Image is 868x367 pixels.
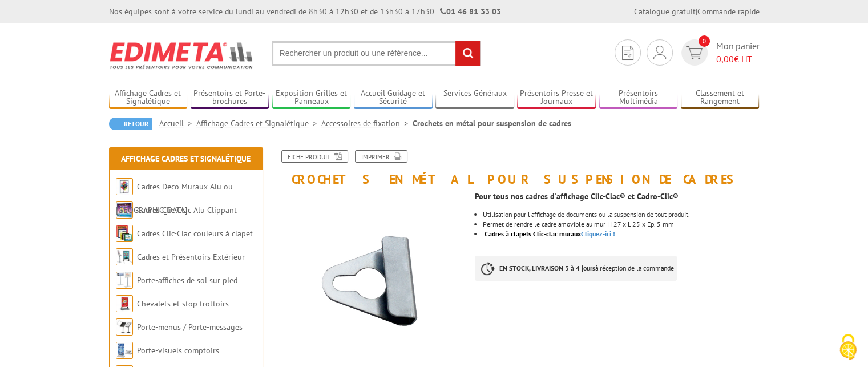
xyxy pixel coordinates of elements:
p: Utilisation pour l'affichage de documents ou la suspension de tout produit. [483,211,759,218]
img: Edimeta [109,34,255,76]
a: Chevalets et stop trottoirs [137,299,229,309]
div: Nos équipes sont à votre service du lundi au vendredi de 8h30 à 12h30 et de 13h30 à 17h30 [109,6,501,17]
img: Porte-visuels comptoirs [116,342,133,359]
a: Présentoirs Multimédia [599,88,678,107]
a: Cadres Deco Muraux Alu ou [GEOGRAPHIC_DATA] [116,182,233,215]
img: Porte-affiches de sol sur pied [116,272,133,289]
a: Porte-visuels comptoirs [137,345,219,356]
a: Cadres à clapets Clic-clac murauxCliquez-ici ! [485,229,615,238]
a: Retour [109,118,152,130]
a: Imprimer [355,150,407,163]
img: Chevalets et stop trottoirs [116,295,133,312]
span: 0,00 [716,53,734,64]
span: 0 [699,35,710,47]
img: Cadres et Présentoirs Extérieur [116,248,133,265]
a: Accessoires de fixation [321,118,413,128]
a: Catalogue gratuit [634,6,696,17]
a: Porte-affiches de sol sur pied [137,275,237,285]
strong: EN STOCK, LIVRAISON 3 à 4 jours [499,264,595,272]
a: Présentoirs et Porte-brochures [191,88,269,107]
p: à réception de la commande [475,256,677,281]
a: Cadres et Présentoirs Extérieur [137,252,245,262]
img: devis rapide [686,46,703,59]
button: Cookies (fenêtre modale) [828,328,868,367]
a: Cadres Clic-Clac Alu Clippant [137,205,237,215]
a: Porte-menus / Porte-messages [137,322,243,332]
div: | [634,6,760,17]
a: Affichage Cadres et Signalétique [121,154,251,164]
div: Permet de rendre le cadre amovible au mur H 27 x L 25 x Ep. 5 mm [483,221,759,228]
strong: 01 46 81 33 03 [440,6,501,17]
a: Exposition Grilles et Panneaux [272,88,351,107]
span: Mon panier [716,39,760,66]
a: Affichage Cadres et Signalétique [109,88,188,107]
a: Fiche produit [281,150,348,163]
span: Cadres à clapets Clic-clac muraux [485,229,581,238]
span: € HT [716,53,760,66]
img: Cadres Deco Muraux Alu ou Bois [116,178,133,195]
a: Affichage Cadres et Signalétique [196,118,321,128]
input: rechercher [455,41,480,66]
a: devis rapide 0 Mon panier 0,00€ HT [679,39,760,66]
p: Pour tous nos cadres d'affichage Clic-Clac® et Cadro-Clic® [475,193,759,200]
a: Classement et Rangement [681,88,760,107]
a: Commande rapide [697,6,760,17]
a: Services Généraux [435,88,514,107]
img: Cadres Clic-Clac couleurs à clapet [116,225,133,242]
img: devis rapide [653,46,666,59]
a: Présentoirs Presse et Journaux [517,88,596,107]
a: Cadres Clic-Clac couleurs à clapet [137,228,253,239]
img: Porte-menus / Porte-messages [116,318,133,336]
a: Accueil Guidage et Sécurité [354,88,433,107]
li: Crochets en métal pour suspension de cadres [413,118,571,129]
img: devis rapide [622,46,633,60]
input: Rechercher un produit ou une référence... [272,41,481,66]
img: Cookies (fenêtre modale) [834,333,862,361]
a: Accueil [159,118,196,128]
